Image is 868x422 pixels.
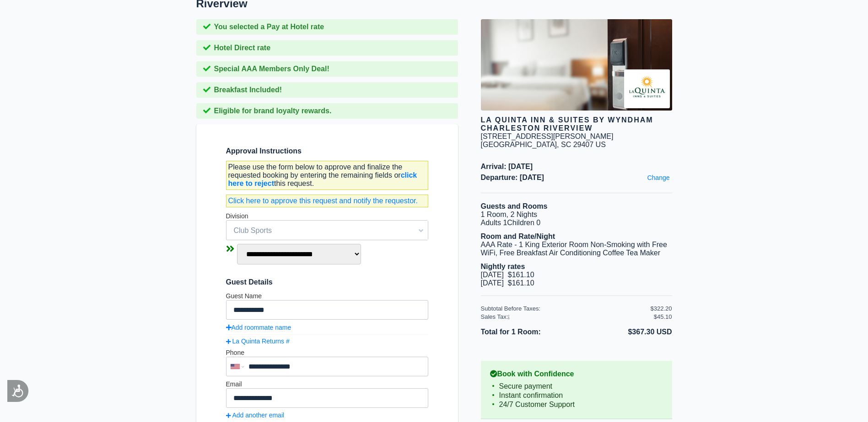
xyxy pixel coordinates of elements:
a: La Quinta Returns # [226,338,428,345]
li: 24/7 Customer Support [490,400,663,409]
a: Click here to approve this request and notify the requestor. [228,197,418,205]
label: Email [226,380,242,388]
span: US [596,141,606,148]
li: Adults 1 [481,219,672,227]
div: Breakfast Included! [196,82,458,98]
a: click here to reject [228,171,417,187]
div: $322.20 [651,305,672,312]
b: Book with Confidence [490,370,663,378]
label: Guest Name [226,292,262,300]
span: 29407 [573,141,594,148]
img: hotel image [481,19,672,111]
a: Add another email [226,411,428,419]
div: Subtotal Before Taxes: [481,305,651,312]
span: [DATE] $161.10 [481,271,534,279]
div: La Quinta Inn & Suites by Wyndham Charleston Riverview [481,116,672,132]
span: Children 0 [507,219,540,227]
span: [DATE] $161.10 [481,279,534,287]
li: 1 Room, 2 Nights [481,211,672,219]
li: Total for 1 Room: [481,326,577,338]
b: Nightly rates [481,263,525,270]
div: Approval Instructions [226,147,428,155]
b: Room and Rate/Night [481,232,555,240]
div: Hotel Direct rate [196,40,458,56]
span: SC [561,141,571,148]
label: Division [226,212,248,220]
p: Please use the form below to approve and finalize the requested booking by entering the remaining... [226,161,428,190]
div: You selected a Pay at Hotel rate [196,19,458,35]
span: Guest Details [226,278,428,286]
a: Add roommate name [226,324,291,331]
li: Secure payment [490,382,663,391]
label: Phone [226,349,244,356]
a: Change [645,172,672,184]
div: Sales Tax: [481,313,651,320]
li: $367.30 USD [577,326,672,338]
div: $45.10 [654,313,672,320]
li: Instant confirmation [490,391,663,400]
span: Arrival: [DATE] [481,163,672,171]
div: [STREET_ADDRESS][PERSON_NAME] [481,132,614,141]
div: Special AAA Members Only Deal! [196,61,458,77]
b: Guests and Rooms [481,202,548,210]
div: United States: +1 [227,358,246,375]
li: AAA Rate - 1 King Exterior Room Non-Smoking with Free WiFi, Free Breakfast Air Conditioning Coffe... [481,241,672,257]
span: [GEOGRAPHIC_DATA], [481,141,559,148]
div: Eligible for brand loyalty rewards. [196,103,458,119]
span: Departure: [DATE] [481,174,672,182]
span: Club Sports [226,223,428,238]
img: Brand logo for La Quinta Inn & Suites by Wyndham Charleston Riverview [624,69,670,108]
